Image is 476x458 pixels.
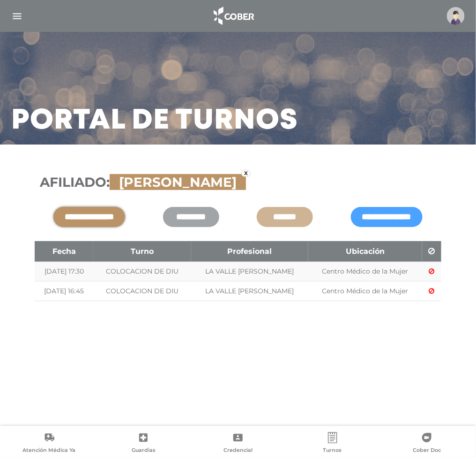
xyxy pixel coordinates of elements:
[35,241,93,262] th: Fecha
[97,432,191,456] a: Guardias
[323,447,342,456] span: Turnos
[22,447,75,456] span: Atención Médica Ya
[208,5,258,27] img: logo_cober_home-white.png
[93,281,191,301] td: COLOCACION DE DIU
[308,262,423,282] td: Centro Médico de la Mujer
[114,174,241,190] span: [PERSON_NAME]
[429,267,435,275] a: Cancelar turno
[93,241,191,262] th: Turno
[285,432,380,456] a: Turnos
[223,447,253,456] span: Credencial
[379,432,474,456] a: Cober Doc
[35,262,93,282] td: [DATE] 17:30
[191,262,308,282] td: LA VALLE [PERSON_NAME]
[93,262,191,282] td: COLOCACION DE DIU
[191,432,285,456] a: Credencial
[447,7,465,25] img: profile-placeholder.svg
[191,281,308,301] td: LA VALLE [PERSON_NAME]
[413,447,441,456] span: Cober Doc
[11,10,23,22] img: Cober_menu-lines-white.svg
[308,241,423,262] th: Ubicación
[40,175,436,191] h3: Afiliado:
[241,170,251,177] a: x
[191,241,308,262] th: Profesional
[429,287,435,295] a: Cancelar turno
[132,447,156,456] span: Guardias
[308,281,423,301] td: Centro Médico de la Mujer
[11,109,298,133] h3: Portal de turnos
[35,281,93,301] td: [DATE] 16:45
[2,432,97,456] a: Atención Médica Ya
